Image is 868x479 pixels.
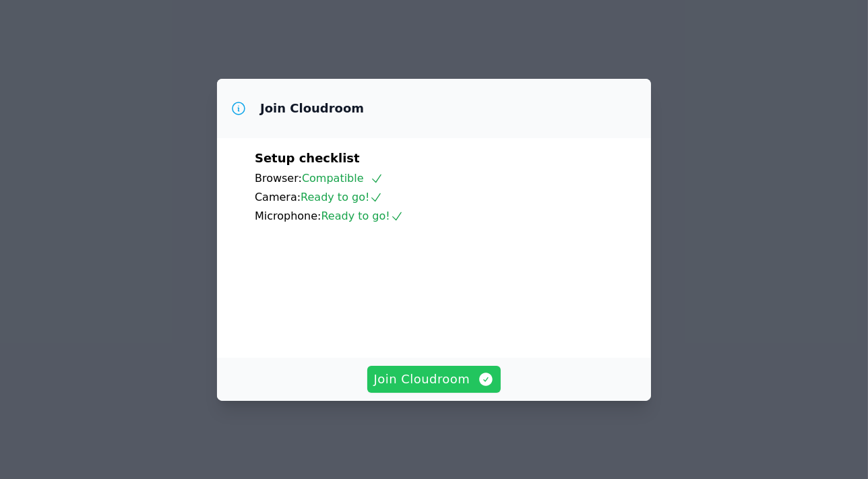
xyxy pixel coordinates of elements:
[301,191,383,203] span: Ready to go!
[321,210,404,222] span: Ready to go!
[255,172,302,185] span: Browser:
[255,151,360,165] span: Setup checklist
[374,370,495,389] span: Join Cloudroom
[302,172,383,185] span: Compatible
[255,210,321,222] span: Microphone:
[260,100,364,117] h3: Join Cloudroom
[255,191,301,203] span: Camera:
[367,366,501,393] button: Join Cloudroom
